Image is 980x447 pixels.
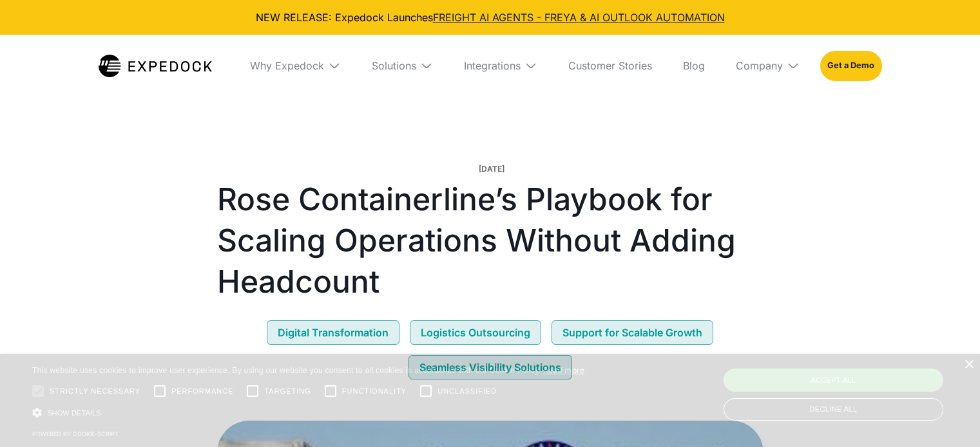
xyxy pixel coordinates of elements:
[217,179,764,302] h1: Rose Containerline’s Playbook for Scaling Operations Without Adding Headcount
[220,160,764,179] p: [DATE]
[433,11,725,24] a: FREIGHT AI AGENTS - FREYA & AI OUTLOOK AUTOMATION
[10,10,970,24] div: NEW RELEASE: Expedock Launches
[171,386,234,397] span: Performance
[673,35,715,96] a: Blog
[372,59,416,72] div: Solutions
[464,59,521,72] div: Integrations
[543,365,585,375] a: Read more
[342,386,407,397] span: Functionality
[736,59,783,72] div: Company
[32,366,541,375] span: This website uses cookies to improve user experience. By using our website you consent to all coo...
[32,430,119,437] a: Powered by cookie-script
[264,386,311,397] span: Targeting
[32,406,585,419] div: Show details
[725,35,810,96] div: Company
[724,369,943,392] div: Accept all
[50,386,140,397] span: Strictly necessary
[964,360,974,370] div: Close
[421,326,530,339] div: Logistics Outsourcing
[240,35,351,96] div: Why Expedock
[437,386,497,397] span: Unclassified
[724,398,943,421] div: Decline all
[250,59,324,72] div: Why Expedock
[558,35,662,96] a: Customer Stories
[361,35,443,96] div: Solutions
[820,51,881,80] a: Get a Demo
[454,35,548,96] div: Integrations
[278,326,389,339] div: Digital Transformation
[47,409,101,417] span: Show details
[562,326,702,339] div: Support for Scalable Growth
